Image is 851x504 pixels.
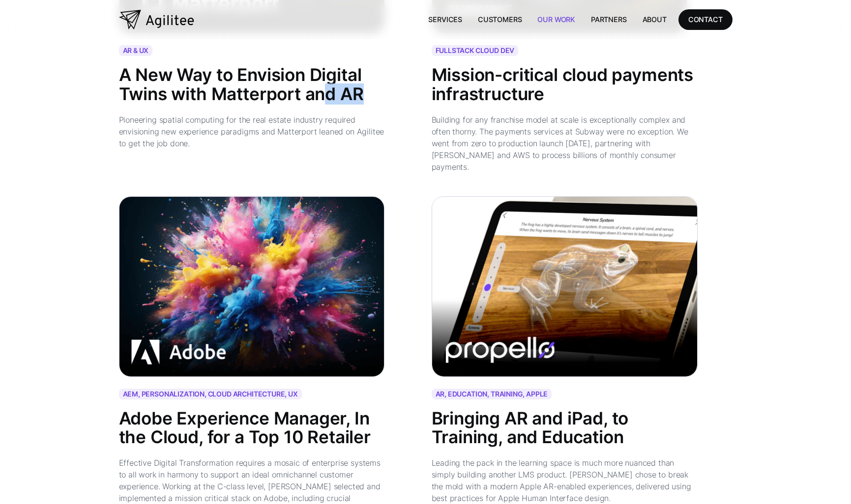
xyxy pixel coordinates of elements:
[119,114,385,149] div: Pioneering spatial computing for the real estate industry required envisioning new experience par...
[470,9,529,29] a: Customers
[119,66,385,104] div: A New Way to Envision Digital Twins with Matterport and AR
[123,47,149,54] div: AR & UX
[123,391,298,398] div: AEM, PERSONALIZATION, CLOUD ARCHITECTURE, UX
[583,9,635,29] a: Partners
[432,457,698,504] div: Leading the pack in the learning space is much more nuanced than simply building another LMS prod...
[432,409,698,447] div: Bringing AR and iPad, to Training, and Education
[635,9,675,29] a: About
[678,9,733,29] a: CONTACT
[119,10,194,29] a: home
[688,13,723,26] div: CONTACT
[432,114,698,173] div: Building for any franchise model at scale is exceptionally complex and often thorny. The payments...
[529,9,583,29] a: Our Work
[432,66,698,104] div: Mission-critical cloud payments infrastructure
[119,409,385,447] div: Adobe Experience Manager, In the Cloud, for a Top 10 Retailer
[436,47,515,54] div: FULLSTACK CLOUD DEV
[420,9,470,29] a: Services
[436,391,548,398] div: AR, EDUCATION, TRAINING, APPLE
